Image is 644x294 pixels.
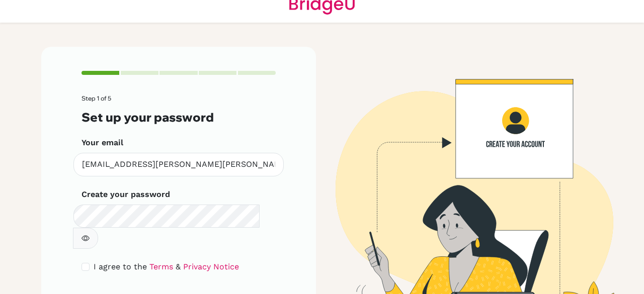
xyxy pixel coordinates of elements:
span: & [176,262,181,271]
input: Insert your email* [73,153,284,176]
a: Privacy Notice [183,262,239,271]
label: Create your password [82,188,170,201]
span: Step 1 of 5 [82,94,111,102]
span: I agree to the [94,262,147,271]
label: Your email [82,137,123,149]
h3: Set up your password [82,110,276,125]
a: Terms [149,262,173,271]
